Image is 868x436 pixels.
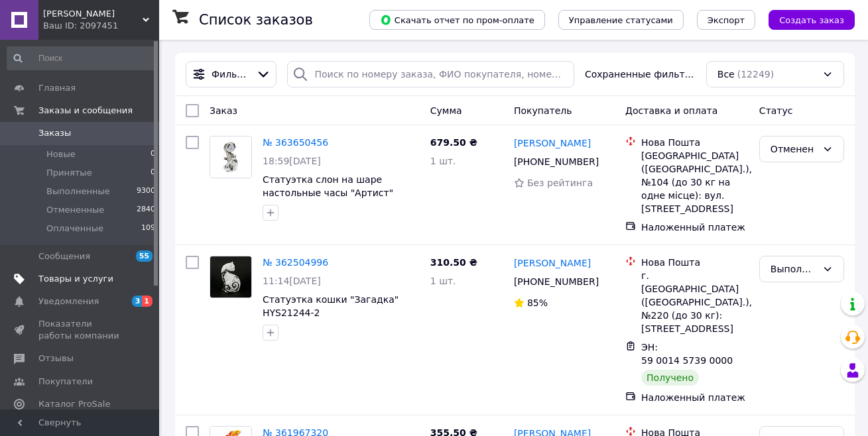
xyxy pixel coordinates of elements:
[641,256,749,269] div: Нова Пошта
[43,8,143,20] span: Svit Podarunkiv
[514,256,591,270] a: [PERSON_NAME]
[430,257,477,268] span: 310.50 ₴
[38,296,99,307] span: Уведомления
[641,221,749,234] div: Наложенный платеж
[641,269,749,335] div: г. [GEOGRAPHIC_DATA] ([GEOGRAPHIC_DATA].), №220 (до 30 кг): [STREET_ADDRESS]
[641,149,749,215] div: [GEOGRAPHIC_DATA] ([GEOGRAPHIC_DATA].), №104 (до 30 кг на одне місце): вул. [STREET_ADDRESS]
[210,256,251,298] img: Фото товару
[771,262,817,276] div: Выполнен
[38,127,71,139] span: Заказы
[514,105,572,116] span: Покупатель
[46,167,92,179] span: Принятые
[263,137,328,148] a: № 363650456
[287,61,574,87] input: Поиск по номеру заказа, ФИО покупателя, номеру телефона, Email, номеру накладной
[141,223,155,235] span: 109
[755,14,855,25] a: Создать заказ
[38,250,90,262] span: Сообщения
[641,391,749,404] div: Наложенный платеж
[641,342,733,366] span: ЭН: 59 0014 5739 0000
[151,167,155,179] span: 0
[38,105,133,117] span: Заказы и сообщения
[585,68,696,81] span: Сохраненные фильтры:
[717,68,735,81] span: Все
[212,68,251,81] span: Фильтры
[558,10,684,30] button: Управление статусами
[737,69,774,80] span: (12249)
[210,136,252,178] a: Фото товару
[7,46,156,70] input: Поиск
[38,273,113,285] span: Товары и услуги
[38,376,93,388] span: Покупатели
[641,136,749,149] div: Нова Пошта
[514,156,599,167] span: [PHONE_NUMBER]
[46,204,104,216] span: Отмененные
[38,82,76,94] span: Главная
[771,142,817,156] div: Отменен
[708,15,745,25] span: Экспорт
[527,298,548,308] span: 85%
[38,353,74,364] span: Отзывы
[38,318,123,342] span: Показатели работы компании
[430,137,477,148] span: 679.50 ₴
[142,296,153,307] span: 1
[263,294,399,318] a: Статуэтка кошки "Загадка" HYS21244-2
[779,15,844,25] span: Создать заказ
[46,223,103,235] span: Оплаченные
[514,276,599,287] span: [PHONE_NUMBER]
[199,12,313,28] h1: Список заказов
[263,156,321,166] span: 18:59[DATE]
[137,204,155,216] span: 2840
[759,105,793,116] span: Статус
[210,136,251,178] img: Фото товару
[210,105,237,116] span: Заказ
[514,136,591,150] a: [PERSON_NAME]
[430,105,462,116] span: Сумма
[210,256,252,298] a: Фото товару
[263,276,321,286] span: 11:14[DATE]
[43,20,159,32] div: Ваш ID: 2097451
[697,10,755,30] button: Экспорт
[137,186,155,197] span: 9300
[132,296,143,307] span: 3
[136,250,153,262] span: 55
[38,398,110,410] span: Каталог ProSale
[46,186,110,197] span: Выполненные
[263,257,328,268] a: № 362504996
[46,148,76,160] span: Новые
[430,276,456,286] span: 1 шт.
[369,10,545,30] button: Скачать отчет по пром-оплате
[380,14,534,26] span: Скачать отчет по пром-оплате
[527,178,593,188] span: Без рейтинга
[263,174,393,211] a: Статуэтка слон на шаре настольные часы "Артист" PLS0407W-6
[769,10,855,30] button: Создать заказ
[625,105,717,116] span: Доставка и оплата
[430,156,456,166] span: 1 шт.
[641,370,699,386] div: Получено
[151,148,155,160] span: 0
[569,15,673,25] span: Управление статусами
